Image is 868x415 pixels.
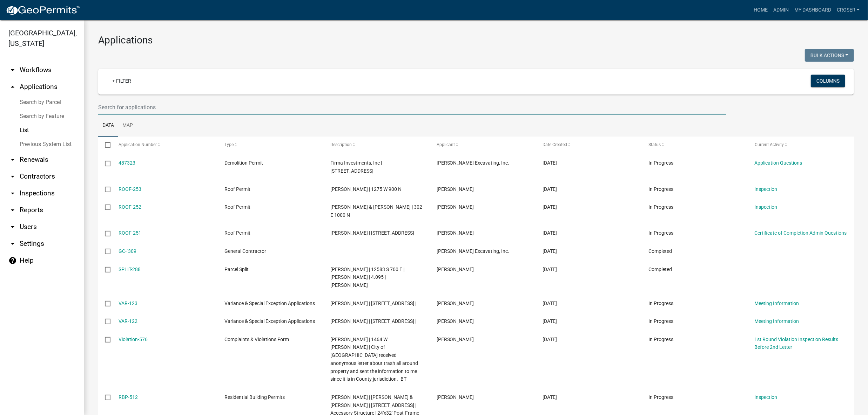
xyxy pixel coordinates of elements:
a: + Filter [107,75,137,87]
span: Variance & Special Exception Applications [224,318,315,324]
span: Jeanette Leedy | 1275 W 900 N [330,186,402,192]
span: Completed [648,248,672,254]
span: General Contractor [224,248,266,254]
span: 10/01/2025 [543,318,557,324]
span: Herbert Parsons [437,186,474,192]
span: Status [648,142,661,147]
a: Violation-576 [119,337,148,342]
a: croser [834,4,862,17]
a: ROOF-252 [119,204,141,210]
a: Data [98,115,118,137]
span: In Progress [648,186,673,192]
i: arrow_drop_down [8,155,17,164]
span: Applicant [437,142,455,147]
span: Morgan Hobbs [437,394,474,400]
span: 10/01/2025 [543,394,557,400]
a: GC-"309 [119,248,136,254]
span: In Progress [648,204,673,210]
span: 10/02/2025 [543,186,557,192]
datatable-header-cell: Status [642,137,748,153]
span: Penelope E Petropoulos [437,318,474,324]
span: In Progress [648,230,673,236]
input: Search for applications [98,100,726,115]
i: arrow_drop_down [8,66,17,74]
a: Inspection [755,394,778,400]
datatable-header-cell: Select [98,137,112,153]
i: arrow_drop_down [8,223,17,231]
span: Petropoulos, Penelope | 3393 N Mexico Rd | [330,300,416,306]
button: Columns [811,75,845,87]
datatable-header-cell: Type [218,137,324,153]
datatable-header-cell: Applicant [430,137,536,153]
a: Home [751,4,771,17]
span: Current Activity [755,142,784,147]
i: arrow_drop_down [8,240,17,248]
span: 10/02/2025 [543,204,557,210]
span: Roof Permit [224,186,250,192]
span: Complaints & Violations Form [224,337,289,342]
span: Parcel Split [224,267,249,272]
a: Inspection [755,186,778,192]
i: arrow_drop_down [8,189,17,198]
a: ROOF-251 [119,230,141,236]
span: 10/02/2025 [543,230,557,236]
a: Certificate of Completion Admin Questions [755,230,847,236]
span: Herbert Parsons [437,230,474,236]
span: In Progress [648,318,673,324]
span: Date Created [543,142,567,147]
span: Musselman, Jacob G | 1464 W BLAIR PIKE | City of Peru received anonymous letter about trash all a... [330,337,418,382]
span: Description [330,142,352,147]
i: arrow_drop_down [8,206,17,214]
a: Application Questions [755,160,802,166]
span: Firma Investments, Inc | 1801 N LANCER ST. [330,160,382,174]
a: Inspection [755,204,778,210]
span: Demolition Permit [224,160,263,166]
span: 10/02/2025 [543,267,557,272]
h3: Applications [98,34,854,46]
span: Residential Building Permits [224,394,285,400]
a: VAR-123 [119,300,137,306]
span: Brooklyn Thomas [437,337,474,342]
span: Kevin W Swift | 2205 S Terrace Place [330,230,414,236]
span: Application Number [119,142,157,147]
span: Denney Excavating, Inc. [437,160,510,166]
a: SPLIT-288 [119,267,141,272]
span: Variance & Special Exception Applications [224,300,315,306]
a: Admin [771,4,792,17]
span: Dustin Kern [437,267,474,272]
a: 1st Round Violation Inspection Results Before 2nd Letter [755,337,839,350]
a: Meeting Information [755,300,799,306]
a: VAR-122 [119,318,137,324]
a: My Dashboard [792,4,834,17]
datatable-header-cell: Current Activity [748,137,854,153]
span: Type [224,142,234,147]
i: arrow_drop_up [8,83,17,91]
span: Herbert Parsons [437,204,474,210]
span: Denney Excavating, Inc. [437,248,510,254]
i: help [8,256,17,265]
a: 487323 [119,160,135,166]
span: In Progress [648,337,673,342]
span: 10/01/2025 [543,300,557,306]
datatable-header-cell: Description [324,137,430,153]
a: Meeting Information [755,318,799,324]
i: arrow_drop_down [8,172,17,181]
span: 10/01/2025 [543,337,557,342]
span: Penelope E Petropoulos [437,300,474,306]
a: ROOF-253 [119,186,141,192]
span: Adam & Bethany Deeds | 302 E 1000 N [330,204,422,218]
span: Rolla G. Trent | 12583 S 700 E | Jackson | 4.095 | Dustin Kern [330,267,404,288]
datatable-header-cell: Date Created [536,137,642,153]
span: 10/02/2025 [543,160,557,166]
span: 10/02/2025 [543,248,557,254]
a: Map [118,115,137,137]
span: Petropoulos, Penelope | 3393 N Mexico Rd | [330,318,416,324]
span: Completed [648,267,672,272]
a: RBP-512 [119,394,138,400]
datatable-header-cell: Application Number [112,137,217,153]
span: In Progress [648,300,673,306]
button: Bulk Actions [805,49,854,62]
span: In Progress [648,394,673,400]
span: Roof Permit [224,230,250,236]
span: In Progress [648,160,673,166]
